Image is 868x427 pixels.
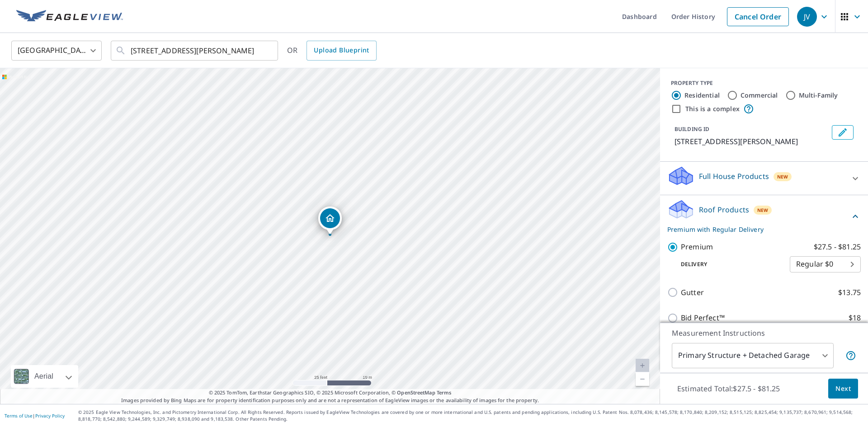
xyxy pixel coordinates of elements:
[684,91,720,100] label: Residential
[667,260,790,268] p: Delivery
[838,287,861,298] p: $13.75
[670,379,788,399] p: Estimated Total: $27.5 - $81.25
[667,225,850,234] p: Premium with Regular Delivery
[832,125,854,140] button: Edit building 1
[681,287,704,298] p: Gutter
[828,379,858,399] button: Next
[437,389,452,396] a: Terms
[790,252,861,277] div: Regular $0
[699,171,769,182] p: Full House Products
[667,199,861,234] div: Roof ProductsNewPremium with Regular Delivery
[849,312,861,324] p: $18
[727,7,789,26] a: Cancel Order
[672,343,834,368] div: Primary Structure + Detached Garage
[131,38,259,63] input: Search by address or latitude-longitude
[636,359,649,372] a: Current Level 20, Zoom In Disabled
[797,7,817,27] div: JV
[757,206,769,214] span: New
[287,41,377,61] div: OR
[741,91,778,100] label: Commercial
[318,206,342,235] div: Dropped pin, building 1, Residential property, 4594 County Road 6 Barnum, MN 55707
[35,413,65,419] a: Privacy Policy
[11,365,78,388] div: Aerial
[699,204,749,215] p: Roof Products
[16,10,123,23] img: EV Logo
[685,104,740,113] label: This is a complex
[675,136,828,147] p: [STREET_ADDRESS][PERSON_NAME]
[681,241,713,253] p: Premium
[307,41,376,61] a: Upload Blueprint
[799,91,838,100] label: Multi-Family
[845,350,856,361] span: Your report will include the primary structure and a detached garage if one exists.
[835,383,851,394] span: Next
[675,125,709,133] p: BUILDING ID
[11,38,102,63] div: [GEOGRAPHIC_DATA]
[672,328,856,338] p: Measurement Instructions
[636,372,649,386] a: Current Level 20, Zoom Out
[5,413,33,419] a: Terms of Use
[5,413,65,418] p: |
[777,173,788,180] span: New
[671,79,857,87] div: PROPERTY TYPE
[814,241,861,253] p: $27.5 - $81.25
[397,389,435,396] a: OpenStreetMap
[32,365,56,388] div: Aerial
[209,389,452,397] span: © 2025 TomTom, Earthstar Geographics SIO, © 2025 Microsoft Corporation, ©
[314,45,369,56] span: Upload Blueprint
[667,165,861,191] div: Full House ProductsNew
[78,409,863,422] p: © 2025 Eagle View Technologies, Inc. and Pictometry International Corp. All Rights Reserved. Repo...
[681,312,725,324] p: Bid Perfect™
